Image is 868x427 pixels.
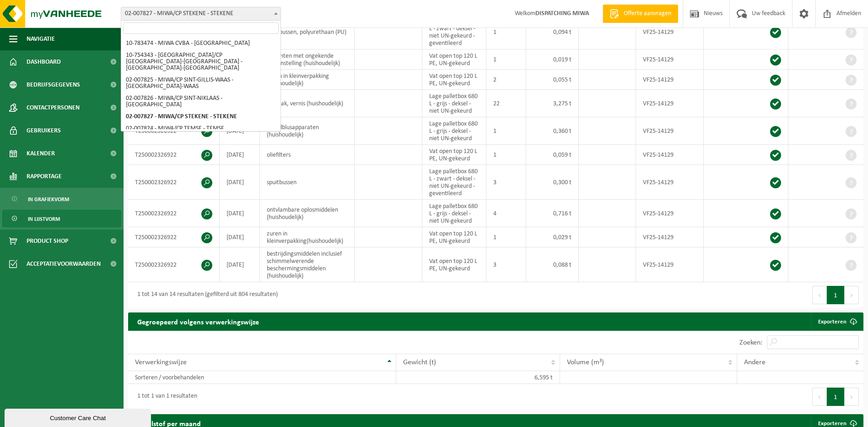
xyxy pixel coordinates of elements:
td: VF25-14129 [636,227,704,247]
td: Lage palletbox 680 L - grijs - deksel - niet UN-gekeurd [422,117,486,145]
td: VF25-14129 [636,49,704,70]
div: 1 tot 14 van 14 resultaten (gefilterd uit 804 resultaten) [133,287,278,303]
a: Offerte aanvragen [603,5,678,23]
td: VF25-14129 [636,15,704,49]
td: 0,088 t [526,247,579,282]
button: Next [845,388,859,406]
td: 22 [486,90,526,117]
td: verf, lak, vernis (huishoudelijk) [260,90,355,117]
td: T250002326922 [128,227,220,247]
td: 1 [486,145,526,165]
td: Vat open top 120 L PE, UN-gekeurd [422,49,486,70]
td: T250002326922 [128,200,220,227]
span: Verwerkingswijze [135,359,187,366]
span: Volume (m³) [567,359,604,366]
li: 10-754343 - [GEOGRAPHIC_DATA]/CP [GEOGRAPHIC_DATA]-[GEOGRAPHIC_DATA] - [GEOGRAPHIC_DATA]-[GEOGRAP... [123,49,279,74]
td: 0,716 t [526,200,579,227]
td: [DATE] [220,145,260,165]
iframe: chat widget [5,407,153,427]
td: 0,300 t [526,165,579,200]
td: VF25-14129 [636,247,704,282]
h2: Gegroepeerd volgens verwerkingswijze [128,312,268,330]
span: Kalender [27,142,55,165]
a: In lijstvorm [2,210,121,227]
span: Bedrijfsgegevens [27,73,80,96]
td: 1 [486,117,526,145]
td: VF25-14129 [636,200,704,227]
td: 3 [486,165,526,200]
span: Contactpersonen [27,96,80,119]
td: 0,094 t [526,15,579,49]
li: 02-007827 - MIWA/CP STEKENE - STEKENE [123,111,279,123]
button: Previous [812,286,827,304]
span: 02-007827 - MIWA/CP STEKENE - STEKENE [121,7,280,20]
li: 02-007824 - MIWA/CP TEMSE - TEMSE [123,123,279,135]
td: Lage palletbox 680 L - grijs - deksel - niet UN-gekeurd [422,90,486,117]
td: 0,055 t [526,70,579,90]
td: 6,595 t [396,371,560,384]
span: Gebruikers [27,119,61,142]
td: [DATE] [220,200,260,227]
td: 3 [486,247,526,282]
td: [DATE] [220,227,260,247]
li: 02-007825 - MIWA/CP SINT-GILLIS-WAAS - [GEOGRAPHIC_DATA]-WAAS [123,74,279,93]
td: Lage palletbox 680 L - zwart - deksel - niet UN-gekeurd - geventileerd [422,15,486,49]
td: 0,360 t [526,117,579,145]
td: restanten met ongekende samenstelling (huishoudelijk) [260,49,355,70]
span: Acceptatievoorwaarden [27,252,101,275]
td: Lage palletbox 680 L - zwart - deksel - niet UN-gekeurd - geventileerd [422,165,486,200]
td: Vat open top 120 L PE, UN-gekeurd [422,227,486,247]
td: T250002326922 [128,165,220,200]
td: zuren in kleinverpakking(huishoudelijk) [260,227,355,247]
button: 1 [827,388,845,406]
td: Vat open top 120 L PE, UN-gekeurd [422,247,486,282]
td: T250002326922 [128,247,220,282]
td: bestrijdingsmiddelen inclusief schimmelwerende beschermingsmiddelen (huishoudelijk) [260,247,355,282]
td: 1 [486,15,526,49]
button: Previous [812,388,827,406]
td: spuitbussen, polyurethaan (PU) [260,15,355,49]
span: Offerte aanvragen [621,9,674,18]
a: Exporteren [811,312,863,331]
td: Vat open top 120 L PE, UN-gekeurd [422,70,486,90]
td: 1 [486,49,526,70]
td: VF25-14129 [636,70,704,90]
td: basen in kleinverpakking (huishoudelijk) [260,70,355,90]
td: brandblusapparaten (huishoudelijk) [260,117,355,145]
div: 1 tot 1 van 1 resultaten [133,389,197,405]
td: VF25-14129 [636,145,704,165]
span: In grafiekvorm [28,191,69,208]
span: Dashboard [27,50,61,73]
td: Sorteren / voorbehandelen [128,371,396,384]
td: 0,059 t [526,145,579,165]
td: VF25-14129 [636,90,704,117]
label: Zoeken: [739,339,762,346]
li: 02-007826 - MIWA/CP SINT-NIKLAAS - [GEOGRAPHIC_DATA] [123,93,279,111]
td: Vat open top 120 L PE, UN-gekeurd [422,145,486,165]
td: 2 [486,70,526,90]
td: 4 [486,200,526,227]
td: [DATE] [220,165,260,200]
span: In lijstvorm [28,210,60,228]
span: Product Shop [27,230,68,252]
td: 0,029 t [526,227,579,247]
td: spuitbussen [260,165,355,200]
span: Gewicht (t) [403,359,436,366]
span: Rapportage [27,165,62,188]
td: oliefilters [260,145,355,165]
td: VF25-14129 [636,117,704,145]
td: 3,275 t [526,90,579,117]
td: VF25-14129 [636,165,704,200]
td: Lage palletbox 680 L - grijs - deksel - niet UN-gekeurd [422,200,486,227]
td: 1 [486,227,526,247]
strong: DISPATCHING MIWA [535,10,589,17]
td: ontvlambare oplosmiddelen (huishoudelijk) [260,200,355,227]
a: In grafiekvorm [2,190,121,208]
td: [DATE] [220,247,260,282]
span: Navigatie [27,27,55,50]
td: 0,019 t [526,49,579,70]
button: 1 [827,286,845,304]
button: Next [845,286,859,304]
td: T250002326922 [128,145,220,165]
